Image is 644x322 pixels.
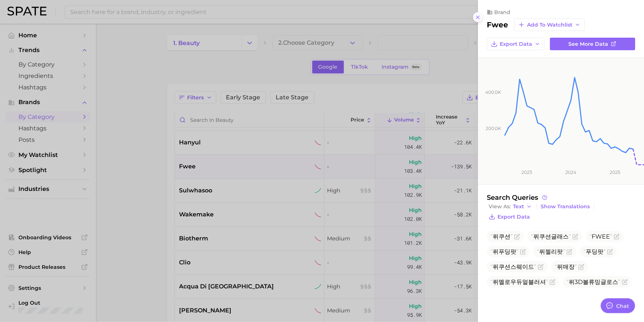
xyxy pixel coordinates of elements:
[490,248,519,255] span: 퓌푸딩팟
[486,126,501,131] tspan: 200.0k
[514,18,585,31] button: Add to Watchlist
[566,249,572,255] button: Flag as miscategorized or irrelevant
[622,279,628,285] button: Flag as miscategorized or irrelevant
[565,169,576,175] tspan: 2024
[490,263,536,270] span: 퓌쿠션스웨이드
[500,41,532,47] span: Export Data
[487,38,544,50] button: Export Data
[490,233,513,240] span: 퓌쿠션
[541,203,590,210] span: Show Translations
[539,202,592,212] button: Show Translations
[494,9,510,16] span: brand
[487,202,534,212] button: View AsText
[538,264,544,270] button: Flag as miscategorized or irrelevant
[487,193,548,202] span: Search Queries
[521,169,532,175] tspan: 2023
[569,41,609,47] span: See more data
[537,248,565,255] span: 퓌젤리팟
[513,205,524,209] span: Text
[531,233,571,240] span: 퓌쿠션글래스
[583,248,606,255] span: 푸딩팟
[490,278,548,285] span: 퓌멜로우듀얼블러셔
[485,89,501,95] tspan: 400.0k
[497,214,530,220] span: Export Data
[489,205,511,209] span: View As
[527,22,572,28] span: Add to Watchlist
[614,234,620,240] button: Flag as miscategorized or irrelevant
[610,169,620,175] tspan: 2025
[566,278,620,285] span: 퓌3D볼류밍글로스
[592,233,610,240] span: FWEE
[572,234,578,240] button: Flag as miscategorized or irrelevant
[487,212,532,222] button: Export Data
[550,279,555,285] button: Flag as miscategorized or irrelevant
[578,264,584,270] button: Flag as miscategorized or irrelevant
[550,38,635,50] a: See more data
[514,234,520,240] button: Flag as miscategorized or irrelevant
[555,263,577,270] span: 퓌매장
[607,249,613,255] button: Flag as miscategorized or irrelevant
[487,20,508,29] h2: fwee
[520,249,526,255] button: Flag as miscategorized or irrelevant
